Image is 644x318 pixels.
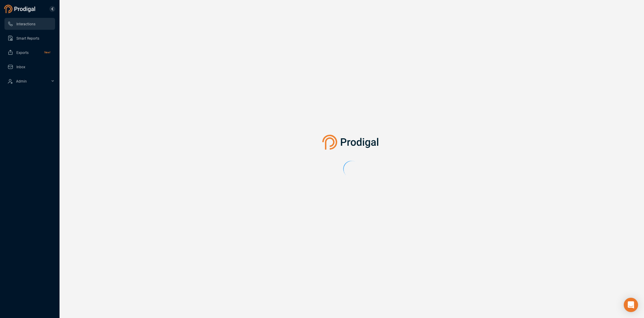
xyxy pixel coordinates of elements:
[624,298,638,312] div: Open Intercom Messenger
[16,65,25,69] span: Inbox
[7,18,50,30] a: Interactions
[4,18,55,30] li: Interactions
[44,46,50,58] span: New!
[16,36,39,41] span: Smart Reports
[7,46,50,58] a: ExportsNew!
[4,32,55,44] li: Smart Reports
[16,22,35,26] span: Interactions
[16,79,27,83] span: Admin
[322,135,382,150] img: prodigal-logo
[7,32,50,44] a: Smart Reports
[7,61,50,73] a: Inbox
[4,5,37,13] img: prodigal-logo
[16,51,29,55] span: Exports
[4,61,55,73] li: Inbox
[4,46,55,58] li: Exports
